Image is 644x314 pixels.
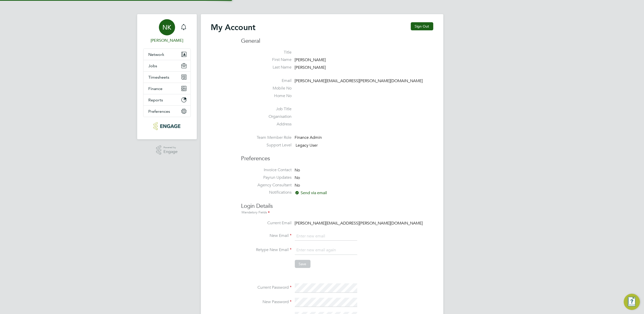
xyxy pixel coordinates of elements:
[624,294,640,310] button: Engage Resource Center
[241,114,292,119] label: Organisation
[295,175,300,180] span: No
[144,106,190,117] button: Preferences
[295,183,300,188] span: No
[163,150,178,154] span: Engage
[241,247,292,253] label: Retype New Email
[149,86,163,91] span: Finance
[144,60,190,71] button: Jobs
[241,190,292,195] label: Notifications
[241,150,433,162] h3: Preferences
[296,143,318,148] span: Legacy User
[149,75,170,80] span: Timesheets
[295,168,300,173] span: No
[295,65,326,70] span: [PERSON_NAME]
[295,58,326,63] span: [PERSON_NAME]
[163,145,178,150] span: Powered by
[149,98,163,102] span: Reports
[143,122,191,130] a: Go to home page
[241,65,292,70] label: Last Name
[241,183,292,188] label: Agency Consultant
[149,63,157,68] span: Jobs
[144,94,190,105] button: Reports
[241,93,292,99] label: Home No
[149,109,170,114] span: Preferences
[241,106,292,112] label: Job Title
[411,22,433,30] button: Sign Out
[143,37,191,43] span: Nicola Kelly
[241,210,433,215] div: Mandatory Fields
[241,86,292,91] label: Mobile No
[241,78,292,83] label: Email
[241,143,292,148] label: Support Level
[144,49,190,60] button: Network
[241,299,292,305] label: New Password
[295,221,423,226] span: [PERSON_NAME][EMAIL_ADDRESS][PERSON_NAME][DOMAIN_NAME]
[153,122,180,130] img: konnectrecruit-logo-retina.png
[137,14,197,139] nav: Main navigation
[241,285,292,290] label: Current Password
[295,78,423,83] span: [PERSON_NAME][EMAIL_ADDRESS][PERSON_NAME][DOMAIN_NAME]
[241,167,292,173] label: Invoice Contact
[295,135,343,140] div: Finance Admin
[149,52,164,57] span: Network
[241,175,292,180] label: Payrun Updates
[211,22,256,32] h2: My Account
[241,57,292,62] label: First Name
[144,83,190,94] button: Finance
[241,233,292,238] label: New Email
[295,190,327,195] span: Send via email
[295,260,311,268] button: Save
[241,197,433,215] h3: Login Details
[241,50,292,55] label: Title
[295,246,357,255] input: Enter new email again
[144,72,190,83] button: Timesheets
[162,24,171,31] span: NK
[241,37,433,45] h3: General
[143,19,191,43] a: NK[PERSON_NAME]
[241,135,292,140] label: Team Member Role
[241,122,292,127] label: Address
[156,145,178,155] a: Powered byEngage
[241,220,292,226] label: Current Email
[295,232,357,241] input: Enter new email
